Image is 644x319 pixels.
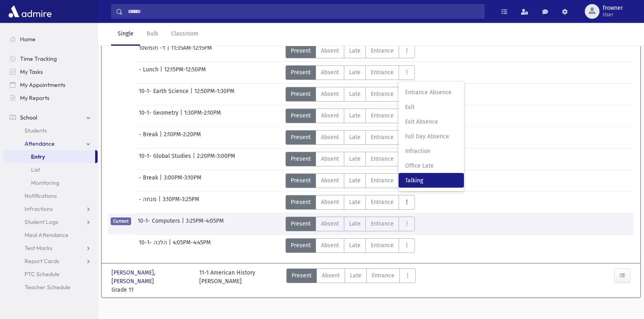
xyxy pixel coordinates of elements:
div: AttTypes [286,268,416,294]
span: | [160,173,164,188]
a: My Reports [3,91,98,104]
span: Notifications [25,192,57,199]
a: School [3,111,98,124]
span: Present [291,47,311,55]
span: 10-1- Geometry [139,109,180,123]
span: Late [349,90,361,98]
div: AttTypes [285,152,415,166]
span: Exit Absence [405,117,457,126]
span: 10-1- Global Studies [139,152,193,166]
span: frowner [603,5,623,11]
span: Entrance [371,176,394,185]
span: 10ד- חומש [139,44,167,58]
span: Absent [321,47,339,55]
a: Bulk [140,23,165,46]
span: Present [291,90,311,98]
span: Entrance [371,198,394,206]
span: Test Marks [25,244,52,252]
a: Attendance [3,137,98,150]
a: Teacher Schedule [3,281,98,294]
span: Current [111,217,131,225]
span: Report Cards [25,257,59,265]
span: Absent [321,111,339,120]
span: Late [349,155,361,163]
span: Absent [321,133,339,142]
span: [PERSON_NAME], [PERSON_NAME] [111,268,191,286]
span: Students [25,127,47,134]
a: Home [3,33,98,46]
span: 10-1- הלכה [139,238,169,253]
span: Attendance [25,140,55,147]
div: AttTypes [285,130,415,145]
a: Meal Attendance [3,228,98,241]
span: | [190,87,194,102]
div: AttTypes [285,195,415,210]
a: Students [3,124,98,137]
span: Exit [405,103,457,111]
span: Entrance [371,111,394,120]
span: Late [349,68,361,77]
span: Present [291,198,311,206]
span: - Break [139,173,160,188]
span: School [20,114,37,121]
span: Late [349,111,361,120]
span: Present [291,241,311,250]
span: Absent [321,198,339,206]
span: 1:30PM-2:10PM [184,109,221,123]
span: Absent [321,176,339,185]
a: Notifications [3,189,98,202]
span: Late [349,47,361,55]
span: Late [349,176,361,185]
span: - Lunch [139,65,160,80]
span: Monitoring [31,179,59,186]
span: Infractions [25,205,53,213]
span: 2:10PM-2:20PM [164,130,201,145]
span: Entrance [371,90,394,98]
span: Teacher Schedule [25,284,70,291]
span: Entrance Absence [405,88,457,97]
span: My Appointments [20,81,65,89]
a: Student Logs [3,215,98,228]
span: Entry [31,153,45,160]
span: Full Day Absence [405,132,457,141]
span: Present [292,271,312,280]
div: AttTypes [285,238,415,253]
a: PTC Schedule [3,268,98,281]
a: List [3,163,98,176]
a: Entry [3,150,95,163]
a: Report Cards [3,255,98,268]
span: My Reports [20,94,49,102]
span: Infraction [405,147,457,155]
a: Test Marks [3,241,98,255]
span: Absent [321,155,339,163]
span: Student Logs [25,218,58,226]
span: Present [291,68,311,77]
div: AttTypes [285,217,415,231]
span: 3:10PM-3:25PM [163,195,199,210]
span: Entrance [371,241,394,250]
span: Present [291,176,311,185]
span: Absent [321,241,339,250]
span: 4:05PM-4:45PM [173,238,211,253]
div: 11-1 American History [PERSON_NAME] [199,268,255,294]
span: | [160,130,164,145]
span: 2:20PM-3:00PM [197,152,235,166]
span: Absent [321,90,339,98]
a: Classroom [165,23,205,46]
span: Present [291,155,311,163]
span: Present [291,111,311,120]
div: AttTypes [285,87,415,102]
span: Home [20,35,36,43]
span: 10-1- Computers [138,217,182,231]
span: Time Tracking [20,55,57,62]
span: Late [349,241,361,250]
span: User [603,11,623,18]
span: Late [350,271,361,280]
span: Absent [321,219,339,228]
span: Late [349,219,361,228]
div: AttTypes [285,65,415,80]
span: 3:25PM-4:05PM [186,217,224,231]
span: 11:35AM-12:15PM [171,44,212,58]
span: 12:15PM-12:50PM [164,65,206,80]
input: Search [123,4,484,19]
